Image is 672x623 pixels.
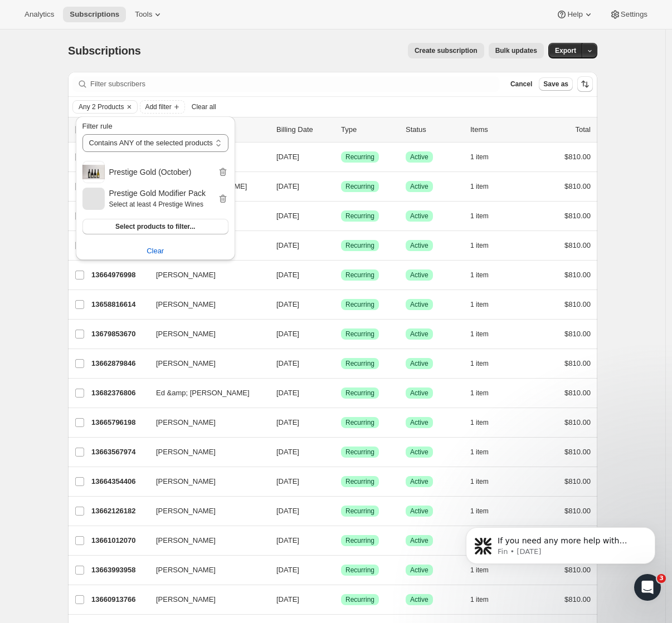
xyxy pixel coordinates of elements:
span: Recurring [345,536,374,545]
button: Tools [128,7,170,22]
span: Active [410,389,428,398]
p: Status [406,124,461,135]
span: $810.00 [564,212,591,220]
button: Cancel [506,77,537,91]
div: 13682376806Ed &amp; [PERSON_NAME][DATE]SuccessRecurringSuccessActive1 item$810.00 [91,385,591,401]
button: [PERSON_NAME] [149,266,261,284]
button: [PERSON_NAME] [149,325,261,343]
p: 13663567974 [91,447,147,458]
span: Filter rule [82,122,113,130]
span: $810.00 [564,241,591,249]
button: [PERSON_NAME] [149,443,261,461]
button: Ed &amp; [PERSON_NAME] [149,384,261,402]
span: Active [410,153,428,161]
span: 1 item [470,212,489,220]
p: 13658816614 [91,299,147,310]
h2: Prestige Gold Modifier Pack [109,188,217,199]
button: 1 item [470,326,501,342]
span: Bulk updates [495,46,537,55]
span: 1 item [470,477,489,486]
span: $810.00 [564,182,591,190]
span: Active [410,359,428,368]
span: Recurring [345,330,374,339]
span: Active [410,418,428,427]
button: 1 item [470,415,501,430]
span: Recurring [345,241,374,250]
span: $810.00 [564,448,591,456]
span: 1 item [470,300,489,309]
span: [DATE] [276,153,299,161]
p: 13664354406 [91,476,147,487]
button: 1 item [470,444,501,460]
button: [PERSON_NAME] [149,502,261,520]
span: Clear all [192,102,216,111]
button: [PERSON_NAME] [149,414,261,431]
button: Subscriptions [63,7,126,22]
span: 1 item [470,153,489,161]
button: Analytics [18,7,61,22]
div: 13664354406[PERSON_NAME][DATE]SuccessRecurringSuccessActive1 item$810.00 [91,474,591,489]
button: 1 item [470,179,501,194]
span: Active [410,477,428,486]
span: [PERSON_NAME] [156,535,216,546]
span: [DATE] [276,566,299,574]
button: 1 item [470,592,501,607]
div: 13662879846[PERSON_NAME][DATE]SuccessRecurringSuccessActive1 item$810.00 [91,356,591,371]
p: Select at least 4 Prestige Wines [109,199,217,210]
span: Active [410,448,428,457]
span: [DATE] [276,271,299,279]
span: $810.00 [564,477,591,485]
span: [DATE] [276,448,299,456]
span: Active [410,566,428,575]
button: 1 item [470,474,501,489]
span: Recurring [345,418,374,427]
div: 13663961190[PERSON_NAME][DATE]SuccessRecurringSuccessActive1 item$810.00 [91,149,591,165]
span: $810.00 [564,330,591,338]
p: Billing Date [276,124,332,135]
span: [PERSON_NAME] [156,269,216,281]
div: 13661012070[PERSON_NAME][DATE]SuccessRecurringSuccessActive1 item$810.00 [91,533,591,548]
span: Active [410,595,428,604]
span: 1 item [470,389,489,398]
button: 1 item [470,385,501,401]
button: [PERSON_NAME] [149,473,261,490]
span: [PERSON_NAME] [156,506,216,517]
span: Select products to filter... [115,222,195,231]
div: 13663567974[PERSON_NAME][DATE]SuccessRecurringSuccessActive1 item$810.00 [91,444,591,460]
span: Tools [135,10,152,19]
button: 1 item [470,297,501,312]
iframe: Intercom notifications message [449,504,672,593]
iframe: Intercom live chat [634,574,661,601]
span: 1 item [470,359,489,368]
span: 1 item [470,271,489,279]
button: [PERSON_NAME] [149,532,261,550]
p: Total [576,124,591,135]
span: Active [410,507,428,516]
button: Sort the results [577,76,593,92]
p: 13662126182 [91,506,147,517]
span: [DATE] [276,300,299,308]
div: 13658816614[PERSON_NAME][DATE]SuccessRecurringSuccessActive1 item$810.00 [91,297,591,312]
span: Active [410,241,428,250]
button: Add filter [140,100,184,114]
button: 1 item [470,238,501,253]
span: [DATE] [276,241,299,249]
span: Active [410,536,428,545]
button: Clear all [187,100,221,114]
span: $810.00 [564,271,591,279]
span: Recurring [345,566,374,575]
span: Subscriptions [68,45,141,57]
button: Clear subscription product filter [76,242,235,260]
button: Export [548,43,583,58]
div: Type [341,124,397,135]
span: $810.00 [564,300,591,308]
span: [DATE] [276,330,299,338]
p: 13662879846 [91,358,147,369]
button: 1 item [470,503,501,519]
span: Export [555,46,576,55]
span: $810.00 [564,418,591,426]
span: [PERSON_NAME] [156,565,216,576]
button: Help [549,7,600,22]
